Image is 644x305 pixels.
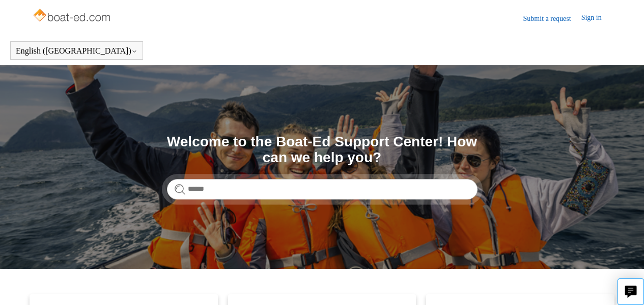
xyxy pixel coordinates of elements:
[167,134,478,166] h1: Welcome to the Boat-Ed Support Center! How can we help you?
[523,13,581,24] a: Submit a request
[581,12,612,24] a: Sign in
[618,278,644,305] button: Live chat
[16,46,137,56] button: English ([GEOGRAPHIC_DATA])
[167,179,478,199] input: Search
[32,6,113,27] img: Boat-Ed Help Center home page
